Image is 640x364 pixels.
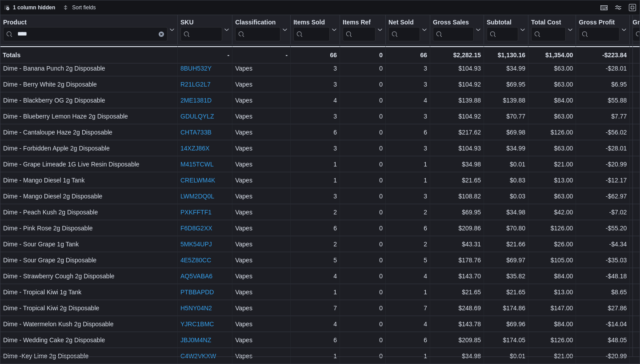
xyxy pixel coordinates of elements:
div: 0 [343,351,383,361]
div: $13.00 [531,287,573,297]
a: M415TCWL [180,161,214,168]
div: $126.00 [531,127,573,138]
a: JBJ0M4NZ [180,336,211,344]
div: 7 [388,303,427,313]
a: 8BUH532Y [180,65,212,72]
a: CRELWM4K [180,177,215,184]
a: LWM2DQ0L [180,193,214,200]
div: 6 [293,223,337,233]
div: 2 [388,207,427,218]
div: $139.88 [487,95,525,106]
div: $21.00 [531,159,573,170]
div: 2 [293,207,337,218]
div: Vapes [235,159,288,170]
div: Total Cost [531,19,566,41]
div: -$20.99 [579,159,627,170]
div: 0 [343,287,383,297]
button: Clear input [159,32,164,37]
button: Gross Sales [433,19,481,41]
div: - [180,50,229,60]
div: Vapes [235,95,288,106]
div: Gross Profit [579,19,620,41]
div: Items Ref [343,19,376,41]
div: Gross Sales [433,19,474,27]
div: Dime - Mango Diesel 1g Tank [3,175,175,186]
div: 1 [293,351,337,361]
a: GDULQYLZ [180,113,214,120]
div: $63.00 [531,79,573,90]
div: $139.88 [433,95,481,106]
a: PXKFFTF1 [180,209,212,216]
div: $69.95 [433,207,481,218]
div: -$28.01 [579,63,627,74]
div: -$14.04 [579,319,627,329]
div: Vapes [235,239,288,249]
div: $21.00 [531,351,573,361]
div: SKU URL [180,19,222,41]
div: -$20.99 [579,351,627,361]
div: $7.77 [579,111,627,122]
button: Net Sold [388,19,427,41]
div: -$4.34 [579,239,627,249]
div: Gross Sales [433,19,474,41]
div: 0 [343,303,383,313]
div: 0 [343,223,383,233]
div: $108.82 [433,191,481,202]
a: 14XZJ86X [180,145,209,152]
div: 2 [293,239,337,249]
div: 5 [388,255,427,265]
div: $104.93 [433,143,481,154]
span: 1 column hidden [13,4,55,11]
div: 0 [343,175,383,186]
div: 4 [388,271,427,281]
a: F6D8G2XX [180,225,212,232]
div: 0 [343,191,383,202]
div: $143.78 [433,319,481,329]
div: Classification [235,19,280,27]
div: Items Ref [343,19,376,27]
div: Vapes [235,207,288,218]
div: $70.80 [487,223,525,233]
div: 1 [293,287,337,297]
div: Vapes [235,111,288,122]
div: Dime - Sour Grape 2g Disposable [3,255,175,265]
div: 1 [293,159,337,170]
div: Dime - Blueberry Lemon Haze 2g Disposable [3,111,175,122]
div: 4 [388,319,427,329]
div: Total Cost [531,19,566,27]
div: Dime - Pink Rose 2g Disposable [3,223,175,233]
div: Vapes [235,191,288,202]
div: $43.31 [433,239,481,249]
div: $42.00 [531,207,573,218]
div: Items Sold [293,19,330,41]
div: $21.65 [433,287,481,297]
div: $63.00 [531,63,573,74]
div: 3 [293,79,337,90]
div: 0 [343,143,383,154]
div: 0 [343,95,383,106]
div: $0.01 [487,351,525,361]
div: $126.00 [531,335,573,345]
div: $69.97 [487,255,525,265]
button: Items Sold [293,19,337,41]
div: 1 [388,351,427,361]
div: 3 [293,63,337,74]
div: 0 [343,127,383,138]
div: 7 [293,303,337,313]
div: Dime - Peach Kush 2g Disposable [3,207,175,218]
div: $104.92 [433,79,481,90]
div: Gross Profit [579,19,620,27]
div: $48.05 [579,335,627,345]
div: Dime - Blackberry OG 2g Disposable [3,95,175,106]
div: Dime - Strawberry Cough 2g Disposable [3,271,175,281]
button: Items Ref [343,19,383,41]
div: 0 [343,255,383,265]
div: $69.98 [487,127,525,138]
div: Vapes [235,255,288,265]
div: Items Sold [293,19,330,27]
div: 3 [388,79,427,90]
div: Subtotal [487,19,518,27]
div: $174.86 [487,303,525,313]
div: $0.83 [487,175,525,186]
a: YJRC1BMC [180,320,214,328]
